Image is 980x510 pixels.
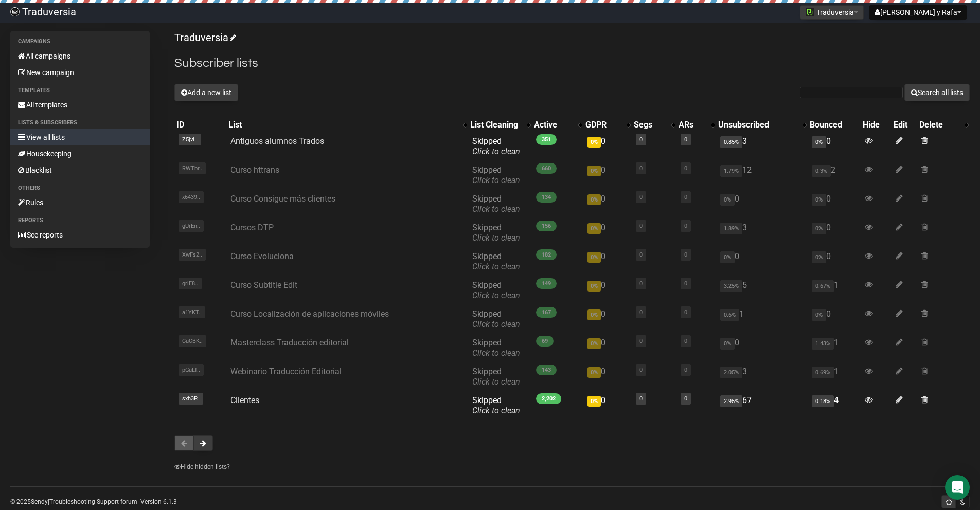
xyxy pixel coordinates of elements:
td: 3 [716,218,808,247]
li: Campaigns [10,35,150,48]
a: See reports [10,227,150,243]
td: 3 [716,362,808,391]
li: Templates [10,84,150,97]
p: © 2025 | | | Version 6.1.3 [10,496,177,507]
td: 4 [808,391,861,420]
span: Skipped [472,165,520,185]
a: 0 [684,165,687,172]
span: 0% [812,223,826,234]
span: CuCBK.. [179,335,206,347]
a: 0 [684,223,687,229]
button: Search all lists [904,84,970,101]
a: Traduversia [174,31,235,44]
span: Skipped [472,251,520,271]
a: Curso Consigue más clientes [230,194,335,204]
a: Sendy [31,498,48,505]
a: Click to clean [472,147,520,156]
button: [PERSON_NAME] y Rafa [869,5,967,20]
th: Segs: No sort applied, activate to apply an ascending sort [632,118,676,132]
td: 0 [583,132,632,161]
td: 0 [583,247,632,276]
span: 0% [720,194,735,206]
td: 0 [716,247,808,276]
span: 3.25% [720,280,742,292]
span: 0.18% [812,395,834,407]
td: 0 [583,391,632,420]
span: 0% [587,137,601,148]
td: 1 [808,276,861,305]
a: 0 [684,136,687,143]
th: List: No sort applied, activate to apply an ascending sort [226,118,468,132]
a: 0 [639,280,643,287]
div: Bounced [810,120,859,130]
span: Skipped [472,367,520,387]
a: Support forum [97,498,137,505]
span: Skipped [472,194,520,214]
div: List [228,120,458,130]
div: List Cleaning [470,120,522,130]
td: 0 [583,218,632,247]
span: Skipped [472,309,520,329]
li: Lists & subscribers [10,117,150,129]
a: 0 [639,251,643,258]
a: 0 [684,194,687,201]
a: 0 [684,367,687,373]
img: 724c79da073617477d2ab562c2e970cb [10,7,20,16]
span: Skipped [472,338,520,358]
span: 143 [536,365,557,375]
div: Delete [919,120,959,130]
span: 0% [587,252,601,263]
a: Click to clean [472,204,520,214]
span: 0% [720,338,735,350]
th: Hide: No sort applied, sorting is disabled [861,118,891,132]
td: 1 [808,362,861,391]
span: 0% [812,136,826,148]
span: 0% [587,367,601,378]
th: ID: No sort applied, sorting is disabled [174,118,226,132]
span: 0% [812,194,826,206]
a: All templates [10,97,150,113]
a: Hide hidden lists? [174,463,230,470]
td: 0 [583,305,632,334]
span: 0% [587,338,601,349]
a: 0 [684,395,687,402]
a: Click to clean [472,319,520,329]
a: Rules [10,194,150,211]
div: Hide [863,120,889,130]
a: Click to clean [472,175,520,185]
div: Edit [894,120,916,130]
th: Delete: No sort applied, activate to apply an ascending sort [917,118,970,132]
a: 0 [684,251,687,258]
a: Click to clean [472,262,520,271]
span: 0% [587,281,601,292]
span: 1.89% [720,223,742,234]
span: Skipped [472,280,520,300]
span: 0% [587,223,601,234]
span: Z5jvi.. [179,134,201,145]
td: 0 [808,218,861,247]
a: Click to clean [472,377,520,387]
td: 0 [808,305,861,334]
a: All campaigns [10,48,150,64]
a: 0 [639,395,643,402]
span: 2,202 [536,393,561,404]
th: Edit: No sort applied, sorting is disabled [892,118,918,132]
li: Others [10,182,150,194]
span: 0.3% [812,165,831,177]
div: ARs [679,120,706,130]
td: 0 [583,276,632,305]
td: 1 [808,334,861,362]
th: Active: No sort applied, activate to apply an ascending sort [532,118,583,132]
span: x6439.. [179,191,204,203]
a: Curso Localización de aplicaciones móviles [230,309,389,319]
a: Cursos DTP [230,223,274,232]
span: 69 [536,336,554,347]
a: 0 [684,280,687,287]
div: Active [534,120,573,130]
div: Unsubscribed [718,120,797,130]
td: 1 [716,305,808,334]
a: Click to clean [472,348,520,358]
td: 0 [716,334,808,362]
div: Open Intercom Messenger [945,475,970,500]
span: 2.05% [720,367,742,378]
